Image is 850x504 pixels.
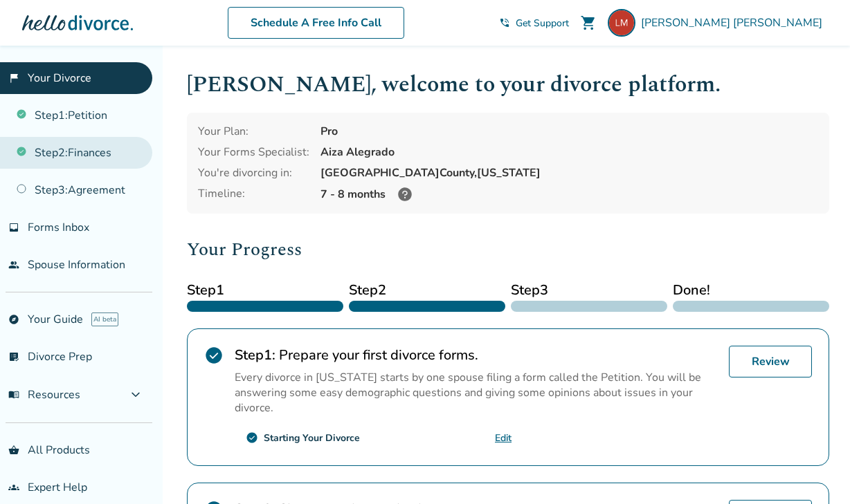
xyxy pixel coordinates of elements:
[235,370,718,416] p: Every divorce in [US_STATE] starts by one spouse filing a form called the Petition. You will be a...
[8,73,19,84] span: flag_2
[349,280,505,301] span: Step 2
[198,144,309,160] div: Your Forms Specialist:
[28,220,89,235] span: Forms Inbox
[320,165,818,180] div: [GEOGRAPHIC_DATA] County, [US_STATE]
[8,259,19,270] span: people
[198,124,309,139] div: Your Plan:
[204,346,224,365] span: check_circle
[499,17,569,30] a: phone_in_talkGet Support
[320,144,818,160] div: Aiza Alegrado
[91,312,118,326] span: AI beta
[127,386,144,403] span: expand_more
[228,7,404,39] a: Schedule A Free Info Call
[8,445,19,456] span: shopping_basket
[264,431,360,445] div: Starting Your Divorce
[8,351,19,362] span: list_alt_check
[235,346,275,364] strong: Step 1 :
[580,15,597,31] span: shopping_cart
[198,186,309,203] div: Timeline:
[608,9,635,37] img: lisamozden@gmail.com
[495,431,512,445] a: Edit
[8,314,19,325] span: explore
[187,236,829,263] h2: Your Progress
[8,482,19,493] span: groups
[198,165,309,180] div: You're divorcing in:
[8,222,19,233] span: inbox
[320,124,818,139] div: Pro
[235,346,718,364] h2: Prepare your first divorce forms.
[499,17,510,28] span: phone_in_talk
[246,431,258,444] span: check_circle
[673,280,829,301] span: Done!
[320,186,818,203] div: 7 - 8 months
[8,387,80,402] span: Resources
[187,280,343,301] span: Step 1
[8,389,19,400] span: menu_book
[641,15,828,30] span: [PERSON_NAME] [PERSON_NAME]
[516,17,569,30] span: Get Support
[729,346,812,377] a: Review
[187,68,829,102] h1: [PERSON_NAME] , welcome to your divorce platform.
[511,280,667,301] span: Step 3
